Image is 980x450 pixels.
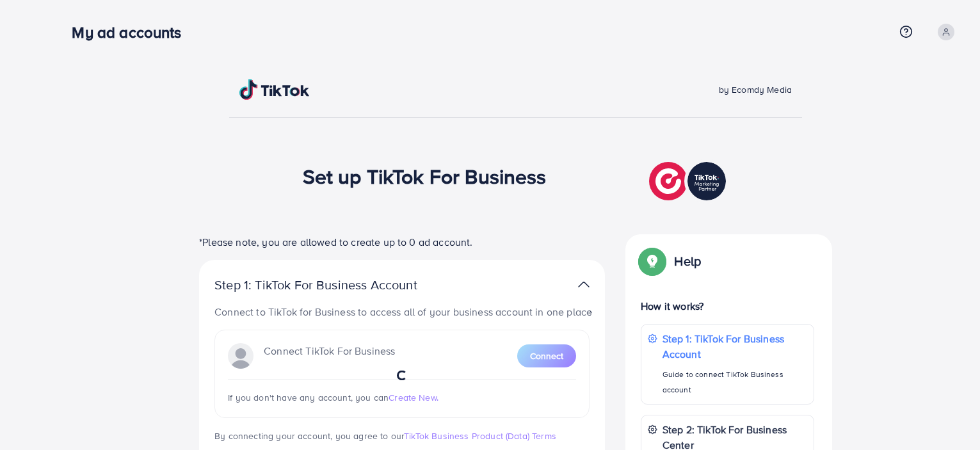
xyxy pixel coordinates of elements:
img: Popup guide [641,250,664,273]
img: TikTok partner [578,275,590,294]
span: by Ecomdy Media [719,83,792,96]
p: Help [674,253,701,269]
p: Step 1: TikTok For Business Account [214,277,458,293]
p: *Please note, you are allowed to create up to 0 ad account. [199,234,605,250]
p: How it works? [641,298,814,314]
h3: My ad accounts [72,23,191,42]
p: Guide to connect TikTok Business account [663,367,807,398]
h1: Set up TikTok For Business [303,164,547,188]
img: TikTok partner [649,159,729,204]
img: TikTok [239,79,310,100]
p: Step 1: TikTok For Business Account [663,331,807,362]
